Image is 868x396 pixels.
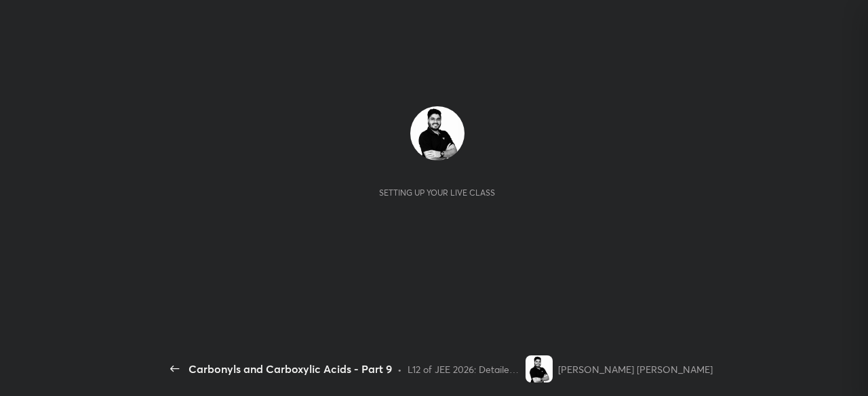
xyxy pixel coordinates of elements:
div: Setting up your live class [379,188,495,198]
img: ab04c598e4204a44b5a784646aaf9c50.jpg [410,106,465,160]
div: L12 of JEE 2026: Detailed Course on Carboxylic Acids and their derivatives [408,362,520,376]
div: • [397,362,402,376]
div: Carbonyls and Carboxylic Acids - Part 9 [189,361,392,377]
img: ab04c598e4204a44b5a784646aaf9c50.jpg [526,355,553,382]
div: [PERSON_NAME] [PERSON_NAME] [558,362,713,376]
